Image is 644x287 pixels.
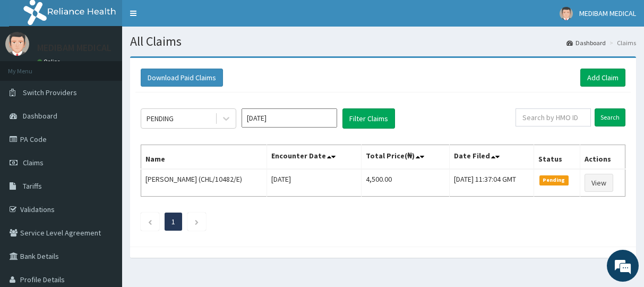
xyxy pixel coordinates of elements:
span: Pending [539,175,569,185]
a: View [585,174,613,192]
button: Download Paid Claims [141,69,223,87]
span: Tariffs [23,181,42,191]
a: Next page [194,217,199,226]
span: Claims [23,158,44,167]
button: Filter Claims [342,108,395,129]
td: 4,500.00 [362,169,449,197]
td: [DATE] [267,169,361,197]
th: Total Price(₦) [362,145,449,170]
td: [PERSON_NAME] (CHL/10482/E) [141,169,267,197]
input: Search [595,108,625,126]
input: Select Month and Year [242,108,337,128]
span: Switch Providers [23,88,77,97]
img: User Image [5,32,29,56]
input: Search by HMO ID [516,108,591,126]
a: Dashboard [566,38,606,47]
span: Dashboard [23,111,57,121]
a: Page 1 is your current page [171,217,175,226]
th: Actions [580,145,625,170]
th: Status [534,145,580,170]
th: Name [141,145,267,170]
a: Previous page [148,217,152,226]
li: Claims [607,38,636,47]
a: Add Claim [580,69,625,87]
h1: All Claims [130,35,636,48]
th: Date Filed [449,145,534,170]
td: [DATE] 11:37:04 GMT [449,169,534,197]
span: MEDIBAM MEDICAL [579,9,636,18]
p: MEDIBAM MEDICAL [37,43,111,53]
div: PENDING [147,113,174,124]
a: Online [37,58,63,65]
th: Encounter Date [267,145,361,170]
img: User Image [560,7,573,20]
